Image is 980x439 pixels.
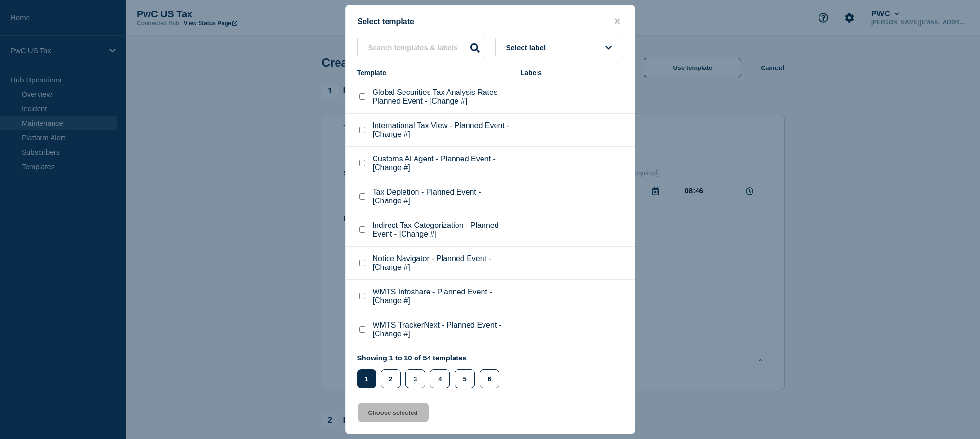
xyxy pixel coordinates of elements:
[359,127,365,133] input: International Tax View - Planned Event - [Change #] checkbox
[359,260,365,266] input: Notice Navigator - Planned Event - [Change #] checkbox
[405,369,425,388] button: 3
[373,155,511,172] p: Customs AI Agent - Planned Event - [Change #]
[359,93,365,100] input: Global Securities Tax Analysis Rates - Planned Event - [Change #] checkbox
[373,254,511,272] p: Notice Navigator - Planned Event - [Change #]
[381,369,401,388] button: 2
[359,226,365,233] input: Indirect Tax Categorization - Planned Event - [Change #] checkbox
[359,293,365,299] input: WMTS Infoshare - Planned Event - [Change #] checkbox
[358,403,429,422] button: Choose selected
[430,369,450,388] button: 4
[455,369,474,388] button: 5
[357,38,485,57] input: Search templates & labels
[373,288,511,305] p: WMTS Infoshare - Planned Event - [Change #]
[373,88,511,106] p: Global Securities Tax Analysis Rates - Planned Event - [Change #]
[495,38,623,57] button: Select label
[357,354,504,362] p: Showing 1 to 10 of 54 templates
[480,369,499,388] button: 6
[373,221,511,239] p: Indirect Tax Categorization - Planned Event - [Change #]
[357,69,511,77] div: Template
[359,326,365,333] input: WMTS TrackerNext - Planned Event - [Change #] checkbox
[373,121,511,139] p: International Tax View - Planned Event - [Change #]
[357,369,376,388] button: 1
[373,188,511,205] p: Tax Depletion - Planned Event - [Change #]
[506,43,550,52] span: Select label
[359,160,365,166] input: Customs AI Agent - Planned Event - [Change #] checkbox
[612,17,623,26] button: close button
[373,321,511,338] p: WMTS TrackerNext - Planned Event - [Change #]
[521,69,623,77] div: Labels
[359,193,365,200] input: Tax Depletion - Planned Event - [Change #] checkbox
[346,17,635,26] div: Select template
